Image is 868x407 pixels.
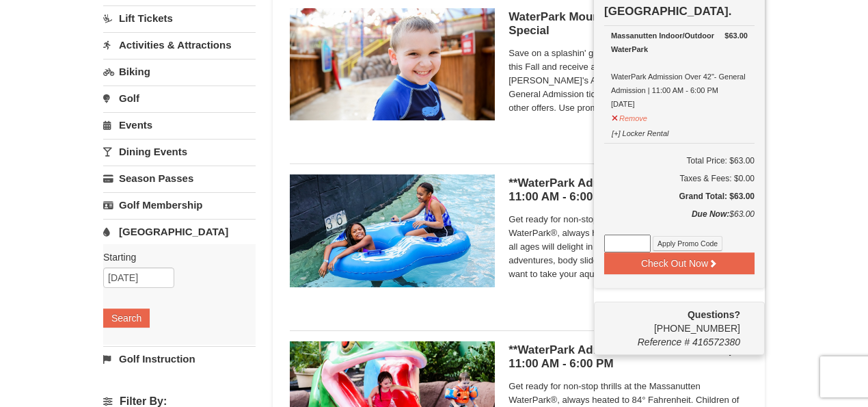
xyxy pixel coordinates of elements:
strong: $63.00 [724,29,748,42]
button: Check Out Now [604,252,755,274]
a: Season Passes [103,166,256,191]
span: 416572380 [692,337,740,347]
strong: Due Now: [692,209,729,219]
div: $63.00 [604,207,755,235]
button: [+] Locker Rental [611,123,669,140]
strong: [GEOGRAPHIC_DATA]. [604,5,731,18]
a: Golf [103,86,256,111]
a: Activities & Attractions [103,32,256,57]
button: Apply Promo Code [653,236,722,251]
div: WaterPark Admission Over 42"- General Admission | 11:00 AM - 6:00 PM [DATE] [611,29,748,111]
img: 6619917-726-5d57f225.jpg [290,174,495,287]
h5: Grand Total: $63.00 [604,189,755,203]
a: [GEOGRAPHIC_DATA] [103,219,256,244]
span: Reference # [638,337,690,347]
h5: **WaterPark Admission - Under 42” Tall | 11:00 AM - 6:00 PM [508,343,748,371]
h5: WaterPark Mountain Harvest [DATE] Special [508,10,748,38]
strong: Questions? [688,309,740,320]
a: Dining Events [103,139,256,164]
h6: Total Price: $63.00 [604,154,755,168]
h5: **WaterPark Admission - Over 42” Tall | 11:00 AM - 6:00 PM [508,176,748,204]
button: Search [103,308,150,328]
span: [PHONE_NUMBER] [604,308,740,334]
div: Taxes & Fees: $0.00 [604,172,755,185]
a: Golf Membership [103,192,256,218]
a: Lift Tickets [103,5,256,31]
a: Biking [103,59,256,84]
img: 6619917-1412-d332ca3f.jpg [290,8,495,120]
div: Massanutten Indoor/Outdoor WaterPark [611,29,748,56]
label: Starting [103,250,245,264]
a: Golf Instruction [103,346,256,371]
button: Remove [611,108,648,125]
span: Get ready for non-stop thrills at the Massanutten WaterPark®, always heated to 84° Fahrenheit. Ch... [508,213,748,281]
span: Save on a splashin' good time at Massanutten WaterPark this Fall and receive a free $5 Arcade Car... [508,47,748,115]
a: Events [103,112,256,137]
